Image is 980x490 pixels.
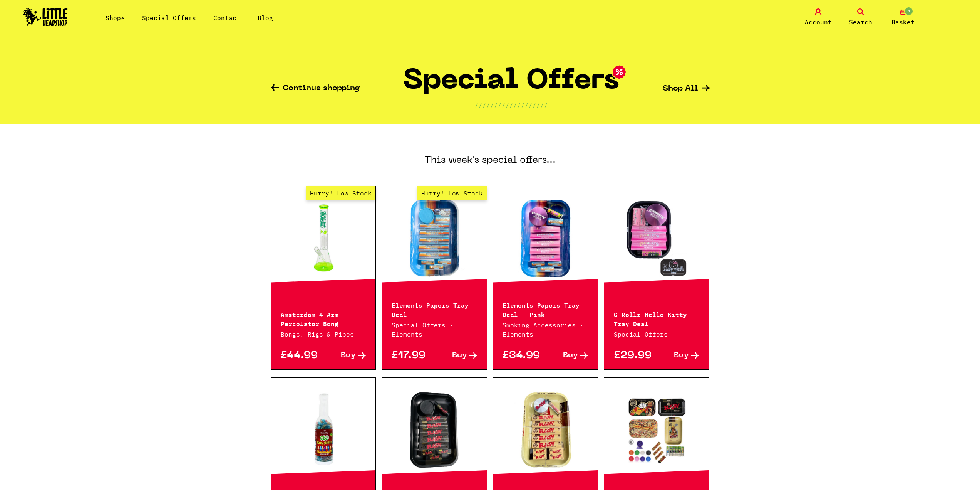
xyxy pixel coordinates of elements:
a: Special Offers [142,14,196,22]
a: Shop All [663,85,710,93]
span: Search [849,17,872,27]
span: Hurry! Low Stock [306,186,375,200]
h1: Special Offers [403,68,619,100]
span: Buy [452,352,467,360]
a: Contact [213,14,240,22]
p: Bongs, Rigs & Pipes [281,330,366,339]
span: Buy [341,352,356,360]
p: Special Offers · Elements [392,320,477,339]
a: Continue shopping [271,84,360,93]
span: Basket [891,17,915,27]
a: Buy [657,352,699,360]
a: Buy [434,352,477,360]
p: /////////////////// [475,100,548,109]
p: Smoking Accessories · Elements [503,320,588,339]
a: Search [841,8,880,27]
a: Hurry! Low Stock [271,200,376,277]
p: Elements Papers Tray Deal - Pink [503,300,588,318]
p: £29.99 [614,352,657,360]
a: Blog [258,14,273,22]
span: 0 [904,7,913,16]
p: Elements Papers Tray Deal [392,300,477,318]
a: Shop [106,14,125,22]
p: £34.99 [503,352,545,360]
span: Buy [674,352,689,360]
img: Little Head Shop Logo [23,8,68,26]
p: G Rollz Hello Kitty Tray Deal [614,309,699,328]
span: Account [805,17,832,27]
span: Buy [563,352,578,360]
a: 0 Basket [884,8,922,27]
span: Hurry! Low Stock [417,186,487,200]
a: Buy [545,352,588,360]
a: Buy [323,352,366,360]
p: Special Offers [614,330,699,339]
p: £44.99 [281,352,323,360]
p: Amsterdam 4 Arm Percolator Bong [281,309,366,328]
p: £17.99 [392,352,434,360]
h3: This week's special offers... [271,124,710,186]
a: Hurry! Low Stock [382,200,487,277]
